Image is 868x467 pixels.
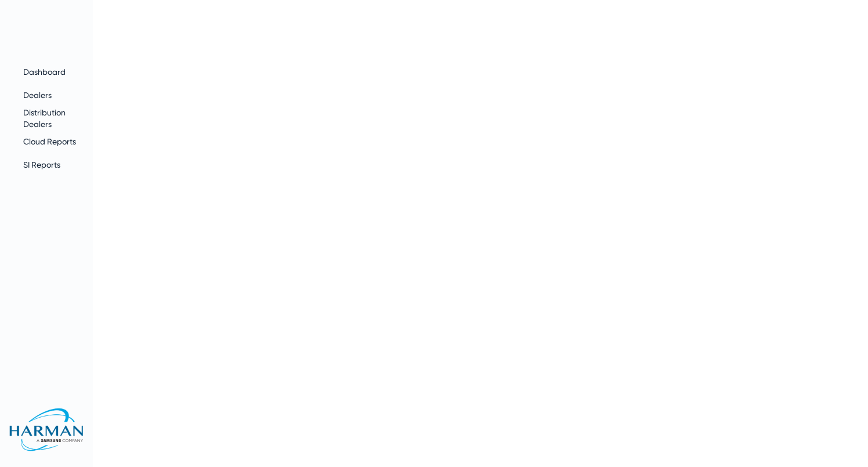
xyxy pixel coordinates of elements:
[23,67,66,77] span: Dashboard
[23,137,76,146] span: Cloud Reports
[9,408,84,451] img: Harman%20Professional.png
[23,108,66,129] span: Distribution Dealers
[23,160,60,169] span: SI Reports
[23,90,52,100] span: Dealers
